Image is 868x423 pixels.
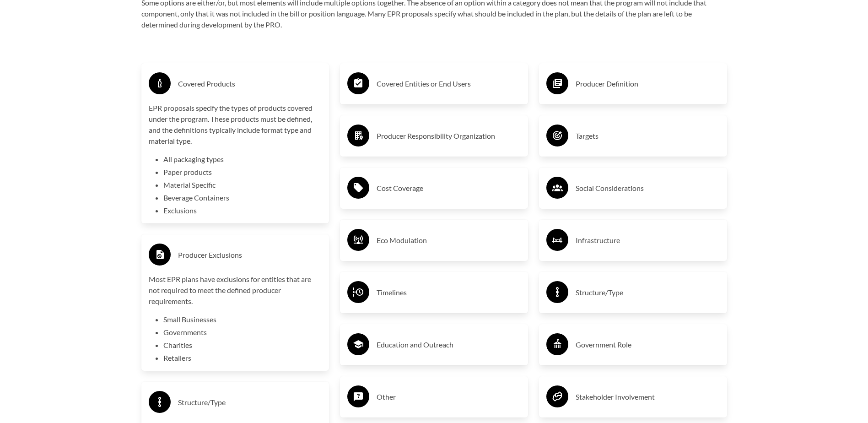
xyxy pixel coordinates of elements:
li: All packaging types [163,154,322,165]
li: Paper products [163,167,322,178]
h3: Targets [576,129,720,143]
li: Exclusions [163,205,322,216]
h3: Stakeholder Involvement [576,390,720,404]
h3: Structure/Type [576,285,720,300]
p: EPR proposals specify the types of products covered under the program. These products must be def... [149,103,322,146]
h3: Government Role [576,337,720,352]
li: Beverage Containers [163,192,322,203]
h3: Covered Products [178,76,322,91]
h3: Producer Responsibility Organization [377,129,521,143]
li: Small Businesses [163,314,322,325]
h3: Social Considerations [576,181,720,195]
h3: Producer Definition [576,76,720,91]
h3: Education and Outreach [377,337,521,352]
li: Material Specific [163,179,322,190]
h3: Cost Coverage [377,181,521,195]
li: Charities [163,340,322,351]
h3: Structure/Type [178,395,322,410]
h3: Other [377,390,521,404]
li: Governments [163,327,322,338]
li: Retailers [163,352,322,363]
p: Most EPR plans have exclusions for entities that are not required to meet the defined producer re... [149,274,322,307]
h3: Infrastructure [576,233,720,248]
h3: Eco Modulation [377,233,521,248]
h3: Producer Exclusions [178,248,322,262]
h3: Timelines [377,285,521,300]
h3: Covered Entities or End Users [377,76,521,91]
